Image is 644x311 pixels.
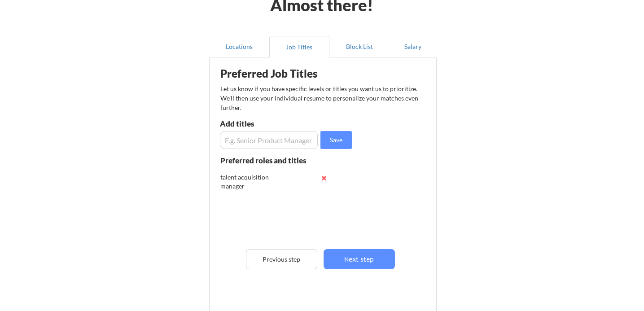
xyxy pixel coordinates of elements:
button: Next step [324,249,395,269]
div: Preferred roles and titles [220,157,317,164]
div: Add titles [220,120,315,127]
input: E.g. Senior Product Manager [220,131,318,149]
button: Locations [209,36,269,57]
button: Previous step [246,249,317,269]
div: Let us know if you have specific levels or titles you want us to prioritize. We’ll then use your ... [220,84,419,112]
button: Salary [390,36,437,57]
button: Block List [329,36,390,57]
div: Preferred Job Titles [220,68,333,79]
div: talent acquisition manager [220,173,279,190]
button: Save [320,131,352,149]
button: Job Titles [269,36,329,57]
